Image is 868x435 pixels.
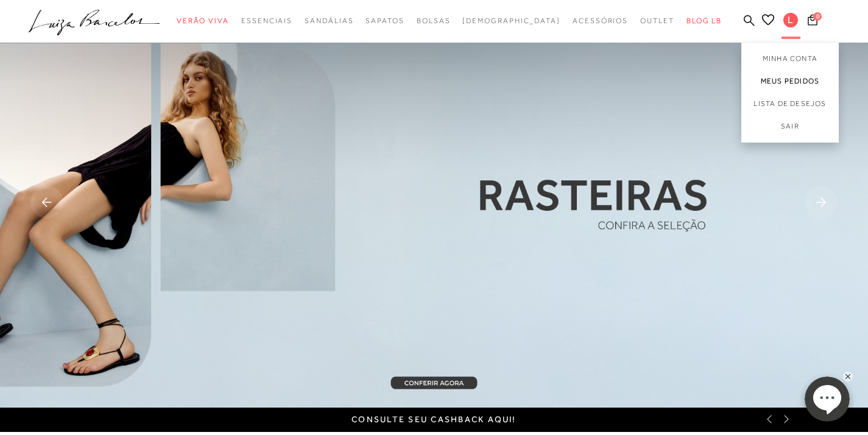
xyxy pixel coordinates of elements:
[783,13,798,27] span: L
[573,10,628,32] a: categoryNavScreenReaderText
[305,16,353,25] span: Sandálias
[741,70,839,93] a: Meus Pedidos
[305,10,353,32] a: categoryNavScreenReaderText
[177,16,229,25] span: Verão Viva
[640,16,674,25] span: Outlet
[365,16,404,25] span: Sapatos
[417,16,451,25] span: Bolsas
[686,16,722,25] span: BLOG LB
[804,13,821,30] button: 0
[462,16,560,25] span: [DEMOGRAPHIC_DATA]
[686,10,722,32] a: BLOG LB
[741,93,839,115] a: Lista de desejos
[462,10,560,32] a: noSubCategoriesText
[573,16,628,25] span: Acessórios
[741,43,839,70] a: Minha Conta
[778,12,804,31] button: L
[351,414,516,424] a: Consulte seu cashback aqui!
[741,115,839,143] a: Sair
[241,16,292,25] span: Essenciais
[177,10,229,32] a: categoryNavScreenReaderText
[365,10,404,32] a: categoryNavScreenReaderText
[640,10,674,32] a: categoryNavScreenReaderText
[813,12,822,21] span: 0
[417,10,451,32] a: categoryNavScreenReaderText
[241,10,292,32] a: categoryNavScreenReaderText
